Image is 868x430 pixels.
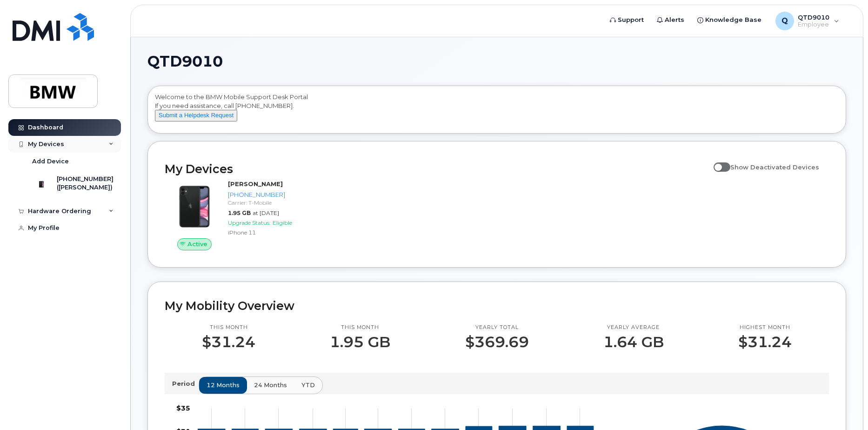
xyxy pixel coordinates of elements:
[202,334,255,350] p: $31.24
[228,199,319,207] div: Carrier: T-Mobile
[155,111,237,119] a: Submit a Helpdesk Request
[155,93,839,130] div: Welcome to the BMW Mobile Support Desk Portal If you need assistance, call [PHONE_NUMBER].
[603,334,664,350] p: 1.64 GB
[165,299,829,313] h2: My Mobility Overview
[738,334,792,350] p: $31.24
[828,390,861,423] iframe: Messenger Launcher
[603,324,664,331] p: Yearly average
[187,240,207,249] span: Active
[730,163,819,171] span: Show Deactivated Devices
[465,324,529,331] p: Yearly total
[330,334,390,350] p: 1.95 GB
[176,404,190,412] tspan: $35
[465,334,529,350] p: $369.69
[165,180,322,250] a: Active[PERSON_NAME][PHONE_NUMBER]Carrier: T-Mobile1.95 GBat [DATE]Upgrade Status:EligibleiPhone 11
[738,324,792,331] p: Highest month
[228,228,319,236] div: iPhone 11
[301,381,315,390] span: YTD
[253,209,279,216] span: at [DATE]
[228,209,251,216] span: 1.95 GB
[172,184,217,229] img: iPhone_11.jpg
[714,158,721,166] input: Show Deactivated Devices
[147,54,223,68] span: QTD9010
[330,324,390,331] p: This month
[172,379,199,388] p: Period
[155,110,237,121] button: Submit a Helpdesk Request
[165,162,709,176] h2: My Devices
[228,190,319,199] div: [PHONE_NUMBER]
[228,180,283,188] strong: [PERSON_NAME]
[202,324,255,331] p: This month
[228,219,271,226] span: Upgrade Status:
[273,219,292,226] span: Eligible
[254,381,287,390] span: 24 months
